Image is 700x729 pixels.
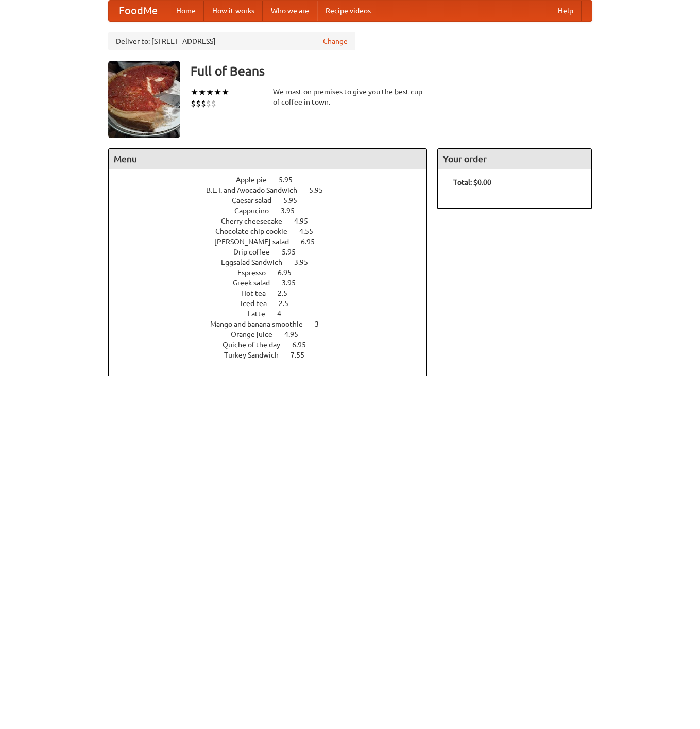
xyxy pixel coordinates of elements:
a: Espresso 6.95 [237,268,311,277]
img: angular.jpg [108,61,180,138]
span: B.L.T. and Avocado Sandwich [206,186,308,194]
a: Help [550,1,582,21]
li: ★ [198,87,206,98]
a: Latte 4 [248,310,300,318]
span: 4 [277,310,292,318]
span: Eggsalad Sandwich [221,258,293,266]
span: 6.95 [301,238,325,246]
li: $ [201,98,206,109]
h4: Your order [438,149,591,169]
span: Hot tea [241,289,276,297]
a: Change [323,36,348,46]
li: $ [196,98,201,109]
a: Cappucino 3.95 [234,207,314,215]
h4: Menu [109,149,427,169]
span: Espresso [237,268,276,277]
span: Cherry cheesecake [221,217,293,225]
a: FoodMe [109,1,168,21]
li: ★ [221,87,229,98]
a: Caesar salad 5.95 [232,196,316,205]
span: Drip coffee [233,248,280,256]
span: 3.95 [294,258,318,266]
li: $ [211,98,216,109]
a: Quiche of the day 6.95 [223,341,325,349]
span: 5.95 [309,186,333,194]
a: Orange juice 4.95 [231,330,317,338]
span: 4.55 [299,227,323,235]
span: Latte [248,310,276,318]
a: Mango and banana smoothie 3 [210,320,338,328]
span: Turkey Sandwich [224,351,289,359]
a: Recipe videos [317,1,379,21]
span: Cappucino [234,207,279,215]
li: ★ [206,87,214,98]
a: Hot tea 2.5 [241,289,306,297]
a: [PERSON_NAME] salad 6.95 [214,238,334,246]
span: 5.95 [279,176,303,184]
a: Cherry cheesecake 4.95 [221,217,327,225]
h3: Full of Beans [191,61,592,81]
span: 2.5 [279,299,299,308]
span: 7.55 [291,351,315,359]
span: 3.95 [281,207,305,215]
span: 6.95 [292,341,316,349]
span: Quiche of the day [223,341,291,349]
span: Mango and banana smoothie [210,320,313,328]
div: We roast on premises to give you the best cup of coffee in town. [273,87,428,107]
span: 3 [315,320,329,328]
a: B.L.T. and Avocado Sandwich 5.95 [206,186,342,194]
li: $ [206,98,211,109]
a: Turkey Sandwich 7.55 [224,351,323,359]
span: [PERSON_NAME] salad [214,238,299,246]
span: Greek salad [233,279,280,287]
a: Apple pie 5.95 [236,176,312,184]
a: Chocolate chip cookie 4.55 [215,227,332,235]
li: $ [191,98,196,109]
a: Home [168,1,204,21]
a: Eggsalad Sandwich 3.95 [221,258,327,266]
span: 2.5 [278,289,298,297]
span: 3.95 [282,279,306,287]
a: How it works [204,1,263,21]
span: Chocolate chip cookie [215,227,298,235]
span: 4.95 [294,217,318,225]
span: Orange juice [231,330,283,338]
div: Deliver to: [STREET_ADDRESS] [108,32,355,50]
a: Drip coffee 5.95 [233,248,315,256]
span: 5.95 [283,196,308,205]
a: Greek salad 3.95 [233,279,315,287]
b: Total: $0.00 [453,178,491,187]
span: Caesar salad [232,196,282,205]
span: 4.95 [284,330,309,338]
a: Iced tea 2.5 [241,299,308,308]
li: ★ [191,87,198,98]
li: ★ [214,87,221,98]
span: 5.95 [282,248,306,256]
span: Apple pie [236,176,277,184]
span: Iced tea [241,299,277,308]
a: Who we are [263,1,317,21]
span: 6.95 [278,268,302,277]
